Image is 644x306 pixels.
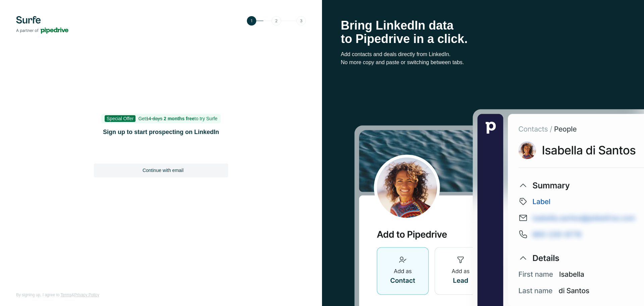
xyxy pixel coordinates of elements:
p: Add contacts and deals directly from LinkedIn. [341,50,625,58]
b: 2 months free [164,116,195,121]
span: By signing up, I agree to [16,293,59,297]
img: Surfe Stock Photo - Selling good vibes [354,108,644,306]
a: Privacy Policy [74,293,99,297]
h1: Bring LinkedIn data to Pipedrive in a click. [341,19,625,46]
a: Terms [61,293,72,297]
s: 14 days [146,116,162,121]
span: Get to try Surfe [138,116,217,121]
img: Step 1 [247,16,306,26]
span: Special Offer [105,115,136,122]
span: Continue with email [143,167,183,174]
iframe: Sign in with Google Button [91,145,231,160]
p: No more copy and paste or switching between tabs. [341,58,625,67]
span: & [71,293,74,297]
h1: Sign up to start prospecting on LinkedIn [94,127,228,137]
img: Surfe's logo [16,16,68,34]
